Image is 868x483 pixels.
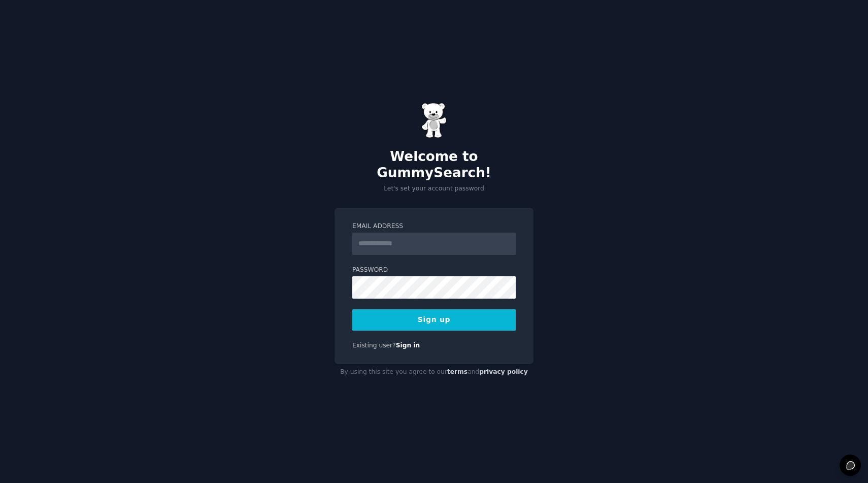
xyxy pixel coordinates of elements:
[396,342,420,349] a: Sign in
[352,222,516,231] label: Email Address
[335,184,533,194] p: Let's set your account password
[352,342,396,349] span: Existing user?
[335,149,533,181] h2: Welcome to GummySearch!
[421,103,447,138] img: Gummy Bear
[479,368,528,375] a: privacy policy
[335,364,533,380] div: By using this site you agree to our and
[352,309,516,331] button: Sign up
[447,368,468,375] a: terms
[352,266,516,275] label: Password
